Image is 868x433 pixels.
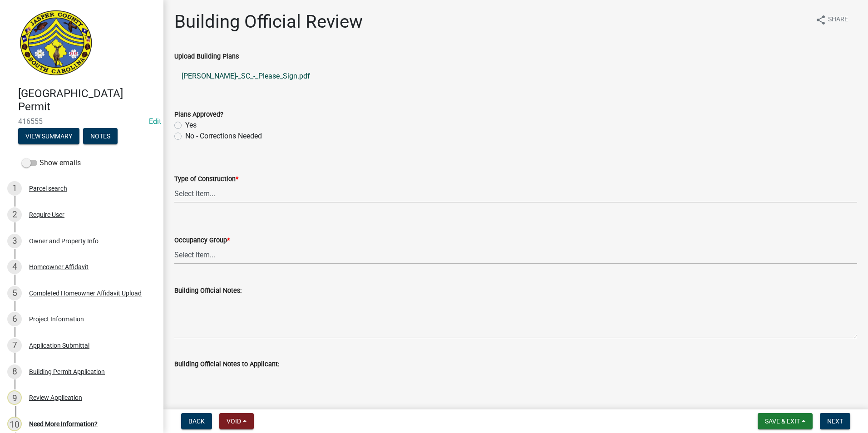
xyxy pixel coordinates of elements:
span: Share [828,15,848,25]
div: 1 [7,181,22,196]
div: 10 [7,417,22,431]
label: Upload Building Plans [174,54,239,60]
span: Void [227,418,241,425]
div: Homeowner Affidavit [29,264,89,270]
label: Occupancy Group [174,237,230,244]
label: Building Official Notes to Applicant: [174,361,279,368]
button: Next [820,413,850,429]
wm-modal-confirm: Edit Application Number [149,117,161,126]
i: share [815,15,826,25]
label: Show emails [22,157,81,168]
div: Parcel search [29,185,67,192]
div: 4 [7,260,22,274]
label: Yes [185,120,197,131]
div: Building Permit Application [29,369,105,375]
img: Jasper County, South Carolina [18,10,94,78]
div: Owner and Property Info [29,238,99,244]
span: Back [188,418,205,425]
div: 9 [7,390,22,405]
label: Plans Approved? [174,112,223,118]
div: Review Application [29,394,82,401]
div: Application Submittal [29,342,89,349]
div: 6 [7,312,22,326]
button: Notes [83,128,118,144]
span: Save & Exit [765,418,800,425]
wm-modal-confirm: Notes [83,133,118,140]
label: Type of Construction [174,176,238,182]
wm-modal-confirm: Summary [18,133,79,140]
div: Project Information [29,316,84,322]
button: shareShare [808,11,855,29]
label: No - Corrections Needed [185,131,262,142]
div: 2 [7,207,22,222]
a: [PERSON_NAME]-_SC_-_Please_Sign.pdf [174,65,857,87]
label: Building Official Notes: [174,288,242,294]
button: Void [219,413,254,429]
div: 3 [7,234,22,248]
div: Require User [29,212,64,218]
button: Back [181,413,212,429]
div: Completed Homeowner Affidavit Upload [29,290,142,296]
a: Edit [149,117,161,126]
button: Save & Exit [758,413,813,429]
div: Need More Information? [29,421,98,427]
h1: Building Official Review [174,11,363,33]
div: 7 [7,338,22,353]
button: View Summary [18,128,79,144]
div: 5 [7,286,22,300]
h4: [GEOGRAPHIC_DATA] Permit [18,87,156,113]
div: 8 [7,364,22,379]
span: Next [827,418,843,425]
span: 416555 [18,117,145,126]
